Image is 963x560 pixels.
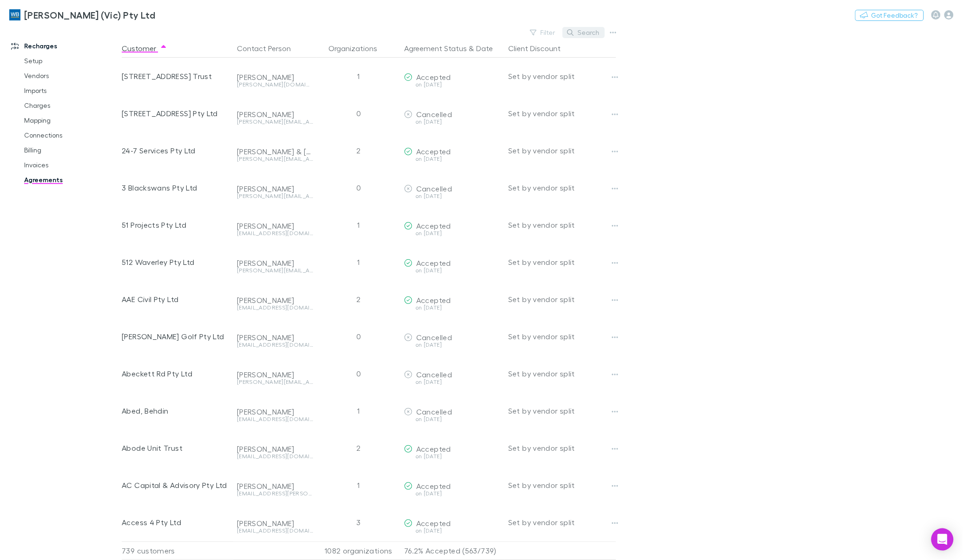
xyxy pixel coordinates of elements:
div: on [DATE] [404,268,501,273]
div: 2 [317,132,400,169]
div: on [DATE] [404,119,501,125]
div: [PERSON_NAME] [237,333,313,342]
div: [PERSON_NAME][EMAIL_ADDRESS][DOMAIN_NAME] [237,193,313,199]
button: Filter [525,27,561,38]
div: Set by vendor split [508,206,616,244]
div: [PERSON_NAME][EMAIL_ADDRESS][DOMAIN_NAME] [237,379,313,385]
div: Abode Unit Trust [122,429,229,467]
div: [PERSON_NAME] [237,407,313,416]
button: Customer [122,39,167,58]
div: 3 Blackswans Pty Ltd [122,169,229,206]
div: on [DATE] [404,416,501,422]
div: Access 4 Pty Ltd [122,504,229,541]
div: 1 [317,467,400,504]
div: [EMAIL_ADDRESS][DOMAIN_NAME] [237,454,313,459]
div: 24-7 Services Pty Ltd [122,132,229,169]
div: [STREET_ADDRESS] Trust [122,58,229,95]
span: Accepted [416,72,451,81]
span: Cancelled [416,110,452,119]
a: Connections [15,128,129,143]
a: Agreements [15,172,129,187]
div: 512 Waverley Pty Ltd [122,244,229,281]
div: Set by vendor split [508,355,616,392]
a: Billing [15,143,129,158]
div: 739 customers [122,541,233,560]
div: 1 [317,58,400,95]
a: [PERSON_NAME] (Vic) Pty Ltd [4,4,161,26]
div: [PERSON_NAME] [237,110,313,119]
div: Open Intercom Messenger [931,528,954,551]
div: 2 [317,429,400,467]
div: [PERSON_NAME] [237,519,313,528]
div: [PERSON_NAME] [237,296,313,305]
button: Date [476,39,493,58]
a: Imports [15,83,129,98]
div: [PERSON_NAME] [237,481,313,491]
div: Set by vendor split [508,58,616,95]
div: & [404,39,501,58]
div: on [DATE] [404,454,501,459]
div: Set by vendor split [508,244,616,281]
img: William Buck (Vic) Pty Ltd's Logo [9,9,20,20]
div: [PERSON_NAME] [237,444,313,454]
a: Vendors [15,68,129,83]
div: on [DATE] [404,528,501,534]
div: 0 [317,318,400,355]
div: 1 [317,392,400,429]
h3: [PERSON_NAME] (Vic) Pty Ltd [24,9,155,20]
div: [PERSON_NAME][EMAIL_ADDRESS][DOMAIN_NAME] [237,156,313,162]
span: Cancelled [416,407,452,416]
div: on [DATE] [404,156,501,162]
div: 1082 organizations [317,541,400,560]
button: Contact Person [237,39,302,58]
div: [PERSON_NAME][DOMAIN_NAME][EMAIL_ADDRESS][PERSON_NAME][DOMAIN_NAME] [237,82,313,87]
div: on [DATE] [404,231,501,236]
div: [PERSON_NAME] & [PERSON_NAME] [237,147,313,156]
div: 0 [317,169,400,206]
div: [EMAIL_ADDRESS][DOMAIN_NAME] [237,416,313,422]
div: Set by vendor split [508,467,616,504]
a: Recharges [2,39,129,53]
div: [EMAIL_ADDRESS][DOMAIN_NAME] [237,528,313,534]
span: Accepted [416,444,451,453]
a: Mapping [15,113,129,128]
div: on [DATE] [404,305,501,310]
div: on [DATE] [404,82,501,87]
div: Set by vendor split [508,504,616,541]
div: 1 [317,244,400,281]
div: AC Capital & Advisory Pty Ltd [122,467,229,504]
div: Abed, Behdin [122,392,229,429]
a: Setup [15,53,129,68]
div: [PERSON_NAME][EMAIL_ADDRESS][DOMAIN_NAME] [237,119,313,125]
span: Accepted [416,147,451,156]
button: Search [563,27,605,38]
span: Accepted [416,258,451,267]
div: Set by vendor split [508,318,616,355]
div: [PERSON_NAME] [237,184,313,193]
div: on [DATE] [404,379,501,385]
a: Charges [15,98,129,113]
div: Set by vendor split [508,392,616,429]
span: Accepted [416,221,451,230]
a: Invoices [15,158,129,172]
button: Got Feedback? [855,10,924,21]
div: 2 [317,281,400,318]
button: Organizations [329,39,389,58]
div: [PERSON_NAME][EMAIL_ADDRESS][DOMAIN_NAME] [237,268,313,273]
span: Accepted [416,519,451,527]
div: AAE Civil Pty Ltd [122,281,229,318]
div: [EMAIL_ADDRESS][DOMAIN_NAME] [237,231,313,236]
div: [PERSON_NAME] [237,258,313,268]
div: Abeckett Rd Pty Ltd [122,355,229,392]
span: Accepted [416,296,451,304]
span: Cancelled [416,184,452,193]
div: [PERSON_NAME] [237,370,313,379]
div: [EMAIL_ADDRESS][DOMAIN_NAME] [237,342,313,348]
button: Agreement Status [404,39,467,58]
div: on [DATE] [404,491,501,496]
span: Accepted [416,481,451,490]
div: [EMAIL_ADDRESS][DOMAIN_NAME] [237,305,313,310]
div: [EMAIL_ADDRESS][PERSON_NAME][DOMAIN_NAME] [237,491,313,496]
div: on [DATE] [404,342,501,348]
div: 0 [317,355,400,392]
